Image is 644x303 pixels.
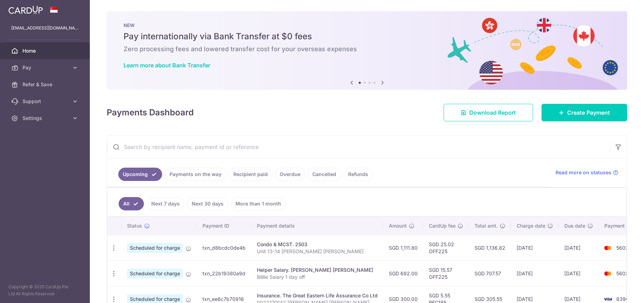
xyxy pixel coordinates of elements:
span: CardUp fee [429,222,456,229]
span: 8390 [616,296,629,302]
a: More than 1 month [231,197,286,210]
a: All [119,197,144,210]
input: Search by recipient name, payment id or reference [107,136,610,158]
span: Due date [564,222,585,229]
a: Read more on statuses [556,169,618,176]
span: Settings [22,115,69,122]
td: SGD 707.57 [469,261,511,286]
p: NEW [124,22,610,28]
td: SGD 25.02 OFF225 [423,235,469,261]
a: Recipient paid [229,168,272,181]
span: Create Payment [567,108,610,117]
img: Bank transfer banner [107,11,627,90]
a: Learn more about Bank Transfer [124,62,210,69]
p: Billlie Salary 1 day off [257,274,378,281]
a: Refunds [344,168,373,181]
a: Overdue [275,168,305,181]
span: Scheduled for charge [127,269,183,278]
span: Charge date [517,222,545,229]
span: Download Report [469,108,516,117]
a: Download Report [444,104,533,121]
span: Refer & Save [22,81,69,88]
h6: Zero processing fees and lowered transfer cost for your overseas expenses [124,45,610,53]
span: Amount [389,222,407,229]
span: 5602 [616,245,629,251]
td: SGD 692.00 [383,261,423,286]
td: [DATE] [559,235,599,261]
td: [DATE] [511,235,559,261]
span: Support [22,98,69,105]
a: Create Payment [542,104,627,121]
span: Home [22,47,69,54]
th: Payment details [251,217,383,235]
td: txn_d8bcdc0de4b [197,235,251,261]
span: Read more on statuses [556,169,611,176]
td: [DATE] [559,261,599,286]
span: 5602 [616,270,629,276]
th: Payment ID [197,217,251,235]
h5: Pay internationally via Bank Transfer at $0 fees [124,31,610,42]
span: Pay [22,64,69,71]
p: [EMAIL_ADDRESS][DOMAIN_NAME] [11,25,79,32]
div: Insurance. The Great Eastern Life Assurance Co Ltd [257,292,378,299]
div: Condo & MCST. 2503 [257,241,378,248]
span: Total amt. [474,222,498,229]
td: SGD 1,111.80 [383,235,423,261]
img: CardUp [8,6,43,14]
h4: Payments Dashboard [107,106,194,119]
a: Cancelled [308,168,341,181]
img: Bank Card [601,244,615,252]
td: txn_22b19380a9d [197,261,251,286]
td: SGD 15.57 OFF225 [423,261,469,286]
td: SGD 1,136.82 [469,235,511,261]
p: Unit 13-14 [PERSON_NAME] [PERSON_NAME] [257,248,378,255]
a: Next 7 days [147,197,184,210]
a: Payments on the way [165,168,226,181]
div: Helper Salary. [PERSON_NAME] [PERSON_NAME] [257,267,378,274]
a: Next 30 days [187,197,228,210]
img: Bank Card [601,269,615,278]
a: Upcoming [118,168,162,181]
span: Status [127,222,142,229]
span: Scheduled for charge [127,243,183,253]
td: [DATE] [511,261,559,286]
